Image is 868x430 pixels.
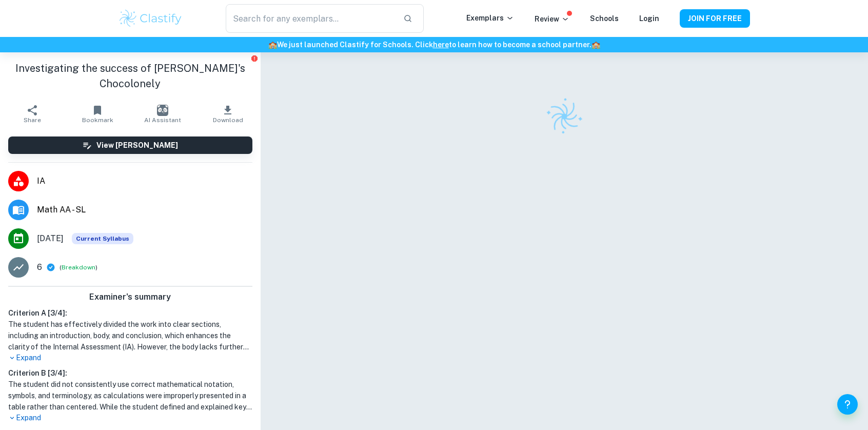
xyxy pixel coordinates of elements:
[37,261,42,273] p: 6
[268,41,277,49] span: 🏫
[72,233,133,244] span: Current Syllabus
[466,12,514,24] p: Exemplars
[251,54,259,62] button: Report issue
[8,353,252,363] p: Expand
[195,100,261,128] button: Download
[157,105,168,116] img: AI Assistant
[96,140,178,151] h6: View [PERSON_NAME]
[213,116,243,124] span: Download
[24,116,41,124] span: Share
[680,9,750,28] button: JOIN FOR FREE
[535,13,569,25] p: Review
[118,8,183,29] img: Clastify logo
[130,100,195,128] button: AI Assistant
[8,319,252,353] h1: The student has effectively divided the work into clear sections, including an introduction, body...
[8,136,252,154] button: View [PERSON_NAME]
[539,91,589,142] img: Clastify logo
[62,263,95,272] button: Breakdown
[590,14,619,23] a: Schools
[37,204,252,216] span: Math AA - SL
[8,413,252,423] p: Expand
[433,41,449,49] a: here
[639,14,659,23] a: Login
[8,307,252,319] h6: Criterion A [ 3 / 4 ]:
[37,175,252,187] span: IA
[591,41,600,49] span: 🏫
[226,4,395,33] input: Search for any exemplars...
[60,263,97,272] span: ( )
[72,233,133,244] div: This exemplar is based on the current syllabus. Feel free to refer to it for inspiration/ideas wh...
[82,116,113,124] span: Bookmark
[37,232,64,245] span: [DATE]
[8,367,252,379] h6: Criterion B [ 3 / 4 ]:
[837,394,858,415] button: Help and Feedback
[8,61,252,91] h1: Investigating the success of [PERSON_NAME]'s Chocolonely
[8,379,252,413] h1: The student did not consistently use correct mathematical notation, symbols, and terminology, as ...
[65,100,130,128] button: Bookmark
[4,291,257,303] h6: Examiner's summary
[144,116,181,124] span: AI Assistant
[2,39,866,50] h6: We just launched Clastify for Schools. Click to learn how to become a school partner.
